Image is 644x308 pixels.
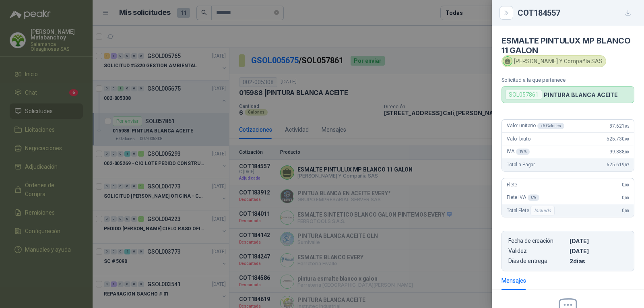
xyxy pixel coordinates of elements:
div: Incluido [530,206,555,215]
span: 99.888 [609,149,629,155]
span: 87.621 [609,123,629,129]
span: ,00 [624,209,629,213]
span: ,87 [624,163,629,167]
div: [PERSON_NAME] Y Compañía SAS [502,55,606,67]
p: Solicitud a la que pertenece [502,77,634,83]
div: SOL057861 [505,90,542,99]
span: 0 [622,182,629,188]
span: ,98 [624,137,629,141]
span: ,83 [624,124,629,128]
button: Close [502,8,511,18]
p: [DATE] [570,248,627,254]
span: ,00 [624,196,629,200]
span: Valor bruto [507,136,530,142]
p: Fecha de creación [508,238,566,244]
div: 19 % [516,149,530,155]
div: 0 % [528,194,539,201]
span: 0 [622,208,629,213]
span: Valor unitario [507,123,564,129]
span: ,89 [624,150,629,154]
span: ,00 [624,183,629,187]
div: x 6 Galones [537,123,564,129]
p: PINTURA BLANCA ACEITE [544,91,618,98]
span: IVA [507,149,530,155]
p: Validez [508,248,566,254]
span: 625.619 [607,162,629,167]
div: Mensajes [502,276,526,285]
p: 2 dias [570,258,627,265]
div: COT184557 [518,6,634,19]
span: Total a Pagar [507,162,535,167]
span: 0 [622,195,629,201]
p: Días de entrega [508,258,566,265]
h4: ESMALTE PINTULUX MP BLANCO 11 GALON [502,36,634,55]
p: [DATE] [570,238,627,244]
span: Flete IVA [507,194,539,201]
span: Total Flete [507,206,556,215]
span: 525.730 [607,136,629,142]
span: Flete [507,182,517,188]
